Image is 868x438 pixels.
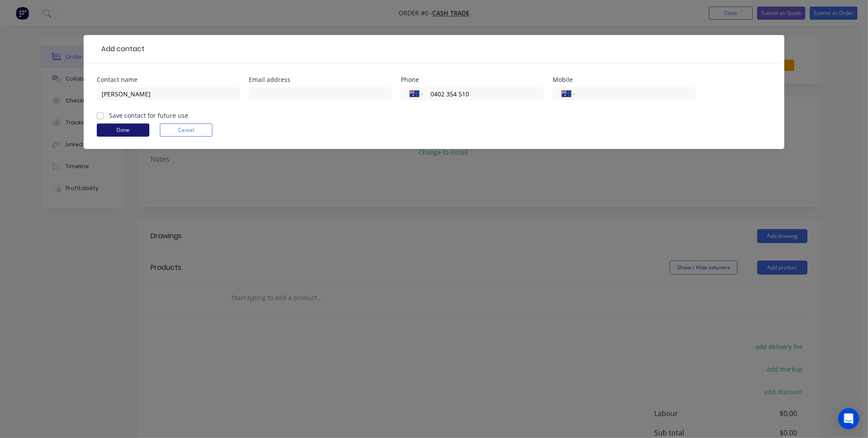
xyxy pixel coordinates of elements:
div: Email address [249,77,392,83]
div: Contact name [97,77,240,83]
div: Add contact [97,44,145,54]
div: Phone [401,77,544,83]
div: Mobile [553,77,696,83]
div: Open Intercom Messenger [838,408,859,429]
button: Cancel [160,124,212,137]
button: Done [97,124,149,137]
label: Save contact for future use [109,111,188,120]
